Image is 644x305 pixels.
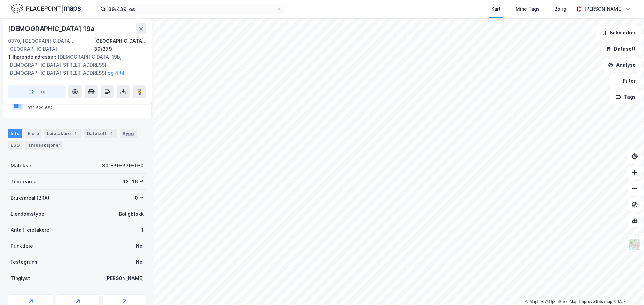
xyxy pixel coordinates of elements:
div: Nei [136,242,144,250]
div: 1 [72,130,79,137]
div: Leietakere [44,129,82,138]
div: Transaksjoner [25,141,63,149]
div: Eiendomstype [11,210,44,218]
div: Datasett [84,129,117,138]
div: Kart [491,5,501,13]
input: Søk på adresse, matrikkel, gårdeiere, leietakere eller personer [106,4,277,14]
div: Eiere [25,129,42,138]
div: 1 [108,130,115,137]
button: Analyse [602,58,641,72]
a: Improve this map [579,299,612,304]
div: 301-39-379-0-0 [102,162,144,170]
div: [PERSON_NAME] [105,274,144,282]
div: Boligblokk [119,210,144,218]
div: [DEMOGRAPHIC_DATA] 19b, [DEMOGRAPHIC_DATA][STREET_ADDRESS], [DEMOGRAPHIC_DATA][STREET_ADDRESS] [8,53,141,77]
img: logo.f888ab2527a4732fd821a326f86c7f29.svg [11,3,81,15]
div: Tinglyst [11,274,30,282]
div: Bolig [554,5,566,13]
div: Mine Tags [516,5,540,13]
iframe: Chat Widget [610,273,644,305]
div: Bruksareal (BRA) [11,194,49,202]
div: 971 529 652 [27,105,53,111]
div: Nei [136,258,144,266]
a: OpenStreetMap [545,299,578,304]
div: 1 [141,226,144,234]
div: [PERSON_NAME] [584,5,623,13]
div: Festegrunn [11,258,37,266]
div: 12 116 ㎡ [123,178,144,186]
button: Datasett [600,42,641,56]
div: Kontrollprogram for chat [610,273,644,305]
div: Info [8,129,22,138]
div: 0370, [GEOGRAPHIC_DATA], [GEOGRAPHIC_DATA] [8,37,94,53]
div: Tomteareal [11,178,38,186]
button: Bokmerker [596,26,641,40]
div: Bygg [120,129,137,138]
div: 0 ㎡ [135,194,144,202]
div: ESG [8,141,22,149]
img: Z [628,238,641,251]
div: Antall leietakere [11,226,49,234]
div: [GEOGRAPHIC_DATA], 39/379 [94,37,146,53]
a: Mapbox [525,299,544,304]
div: Matrikkel [11,162,33,170]
button: Tags [610,90,641,104]
div: Punktleie [11,242,33,250]
button: Filter [609,74,641,88]
button: Tag [8,85,66,98]
span: Tilhørende adresser: [8,54,58,60]
div: [DEMOGRAPHIC_DATA] 19a [8,23,96,34]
